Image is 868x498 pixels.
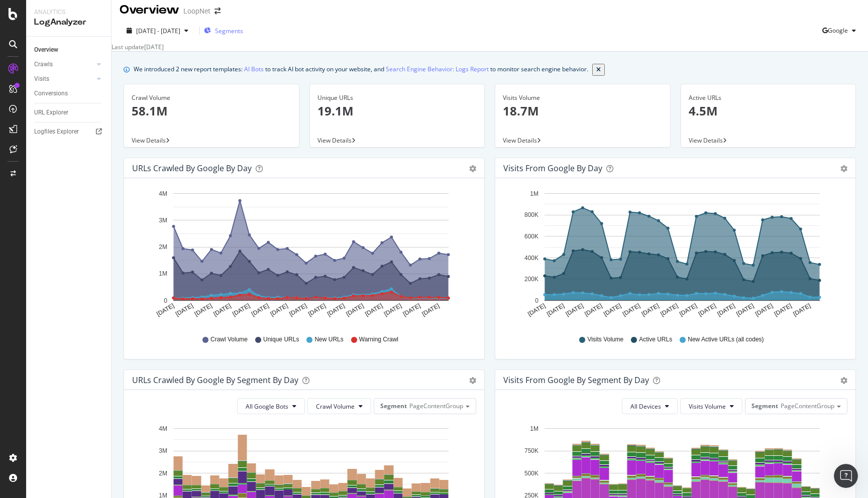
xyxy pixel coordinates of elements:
span: Visits Volume [587,335,623,344]
text: [DATE] [250,302,270,318]
div: Crawls [34,59,53,70]
text: [DATE] [773,302,793,318]
span: Unique URLs [263,335,299,344]
div: Last update [112,43,164,51]
button: All Devices [622,398,678,414]
div: Crawl Volume [132,93,291,102]
div: Visits [34,74,49,84]
a: Visits [34,74,94,84]
text: 200K [524,276,538,283]
button: Google [822,23,860,39]
div: URLs Crawled by Google By Segment By Day [132,375,298,385]
iframe: Intercom live chat [834,464,858,488]
span: [DATE] - [DATE] [136,27,180,35]
text: 2M [159,244,167,251]
div: Active URLs [689,93,848,102]
div: info banner [124,64,856,76]
span: All Google Bots [246,402,288,411]
text: [DATE] [565,302,585,318]
div: LoopNet [183,6,210,16]
div: Overview [120,2,179,19]
text: [DATE] [231,302,251,318]
svg: A chart. [132,186,476,326]
button: Crawl Volume [307,398,371,414]
text: 1M [159,271,167,278]
text: [DATE] [193,302,213,318]
text: 0 [164,297,167,304]
div: Overview [34,45,58,55]
span: Crawl Volume [316,402,355,411]
div: Logfiles Explorer [34,127,79,137]
text: [DATE] [716,302,736,318]
a: Conversions [34,88,104,99]
div: arrow-right-arrow-left [214,8,221,15]
text: 600K [524,233,538,240]
text: [DATE] [383,302,403,318]
text: [DATE] [212,302,233,318]
button: Visits Volume [680,398,742,414]
span: Crawl Volume [210,335,248,344]
span: Active URLs [639,335,672,344]
text: [DATE] [288,302,308,318]
text: [DATE] [659,302,679,318]
button: close banner [592,64,605,76]
text: [DATE] [584,302,604,318]
text: 4M [159,425,167,432]
text: 2M [159,470,167,477]
text: 3M [159,217,167,224]
p: 58.1M [132,102,291,119]
div: Visits Volume [503,93,663,102]
text: 750K [524,448,538,455]
span: New Active URLs (all codes) [688,335,764,344]
span: PageContentGroup [409,402,463,410]
p: 4.5M [689,102,848,119]
div: gear [469,377,476,384]
a: URL Explorer [34,107,104,118]
text: 1M [530,425,538,432]
span: View Details [317,136,352,145]
text: [DATE] [621,302,641,318]
span: All Devices [630,402,661,411]
p: 19.1M [317,102,477,119]
span: Segment [380,402,407,410]
a: Overview [34,45,104,55]
text: 1M [530,190,538,197]
div: We introduced 2 new report templates: to track AI bot activity on your website, and to monitor se... [134,64,588,76]
span: Segments [215,27,243,35]
text: [DATE] [345,302,365,318]
div: Visits from Google By Segment By Day [503,375,649,385]
a: Search Engine Behavior: Logs Report [386,64,489,74]
a: AI Bots [244,64,264,74]
div: [DATE] [144,43,164,51]
span: Segment [751,402,778,410]
div: Unique URLs [317,93,477,102]
span: PageContentGroup [781,402,834,410]
span: Warning Crawl [359,335,398,344]
div: gear [469,165,476,172]
div: URLs Crawled by Google by day [132,163,252,173]
div: LogAnalyzer [34,17,103,28]
div: gear [840,377,847,384]
text: [DATE] [174,302,194,318]
text: [DATE] [155,302,175,318]
a: Logfiles Explorer [34,127,104,137]
span: New URLs [314,335,343,344]
span: Visits Volume [689,402,726,411]
div: Analytics [34,8,103,17]
button: Segments [204,23,243,39]
text: [DATE] [735,302,755,318]
text: [DATE] [307,302,327,318]
text: [DATE] [546,302,566,318]
text: [DATE] [697,302,717,318]
text: [DATE] [421,302,441,318]
text: 400K [524,255,538,262]
text: [DATE] [402,302,422,318]
text: [DATE] [326,302,346,318]
button: [DATE] - [DATE] [120,26,195,36]
text: [DATE] [640,302,661,318]
text: [DATE] [678,302,698,318]
text: 3M [159,448,167,455]
text: [DATE] [754,302,774,318]
span: View Details [503,136,537,145]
